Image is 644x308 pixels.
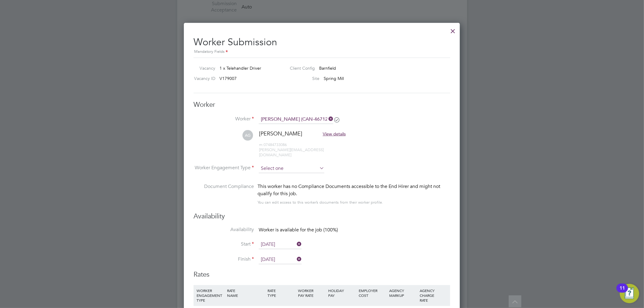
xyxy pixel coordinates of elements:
label: Site [285,76,320,81]
div: 11 [620,288,625,296]
span: [PERSON_NAME] [259,130,302,137]
span: Worker is available for the job (100%) [259,227,338,233]
div: You can edit access to this worker’s documents from their worker profile. [258,199,383,206]
div: WORKER PAY RATE [296,285,327,301]
input: Search for... [259,115,333,124]
div: AGENCY MARKUP [388,285,418,301]
span: 1 x Telehandler Driver [219,65,261,71]
div: RATE TYPE [266,285,296,301]
label: Worker [194,116,254,122]
input: Select one [259,255,302,264]
span: AG [242,130,253,141]
div: HOLIDAY PAY [327,285,357,301]
div: This worker has no Compliance Documents accessible to the End Hirer and might not qualify for thi... [258,183,450,197]
input: Select one [259,164,324,173]
span: 07484733086 [259,142,287,147]
label: Document Compliance [194,183,254,205]
div: Mandatory Fields [194,49,450,55]
label: Worker Engagement Type [194,165,254,171]
div: EMPLOYER COST [357,285,388,301]
label: Vacancy ID [191,76,215,81]
h3: Availability [194,212,450,221]
div: WORKER ENGAGEMENT TYPE [195,285,226,306]
h3: Worker [194,100,450,109]
input: Select one [259,240,302,249]
span: Barnfield [319,65,336,71]
h2: Worker Submission [194,31,450,55]
span: View details [323,131,346,137]
label: Client Config [285,65,315,71]
label: Vacancy [191,65,215,71]
span: m: [259,142,264,147]
span: V179007 [219,76,237,81]
span: [PERSON_NAME][EMAIL_ADDRESS][DOMAIN_NAME] [259,147,324,157]
div: AGENCY CHARGE RATE [418,285,449,306]
label: Availability [194,227,254,233]
div: RATE NAME [226,285,266,301]
span: Spring Mill [324,76,344,81]
label: Start [194,241,254,247]
label: Finish [194,256,254,262]
button: Open Resource Center, 11 new notifications [620,284,639,303]
h3: Rates [194,270,450,279]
